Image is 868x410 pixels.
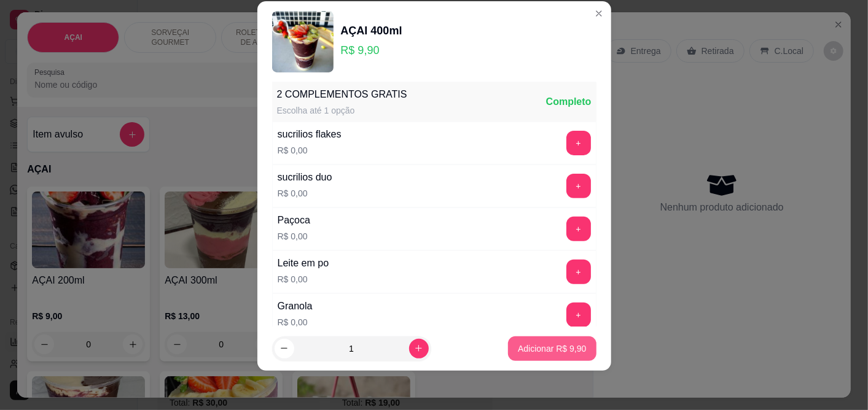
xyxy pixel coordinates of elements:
button: Close [589,4,609,23]
button: decrease-product-quantity [275,339,294,358]
div: Paçoca [278,213,310,228]
button: increase-product-quantity [409,339,429,358]
div: Completo [546,95,592,109]
p: Adicionar R$ 9,90 [518,342,586,355]
p: R$ 0,00 [278,273,329,285]
div: Escolha até 1 opção [277,104,407,117]
button: add [566,217,591,241]
button: add [566,260,591,284]
p: R$ 0,00 [278,316,313,328]
p: R$ 9,90 [341,42,402,59]
button: Adicionar R$ 9,90 [508,336,596,361]
div: sucrilios flakes [278,127,342,142]
button: add [566,174,591,198]
p: R$ 0,00 [278,230,310,242]
button: add [566,131,591,155]
div: Granola [278,299,313,314]
div: AÇAI 400ml [341,22,402,39]
div: sucrilios duo [278,170,332,185]
div: Leite em po [278,256,329,271]
div: 2 COMPLEMENTOS GRATIS [277,87,407,102]
img: product-image [272,11,334,72]
button: add [566,303,591,327]
p: R$ 0,00 [278,144,342,157]
p: R$ 0,00 [278,187,332,199]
